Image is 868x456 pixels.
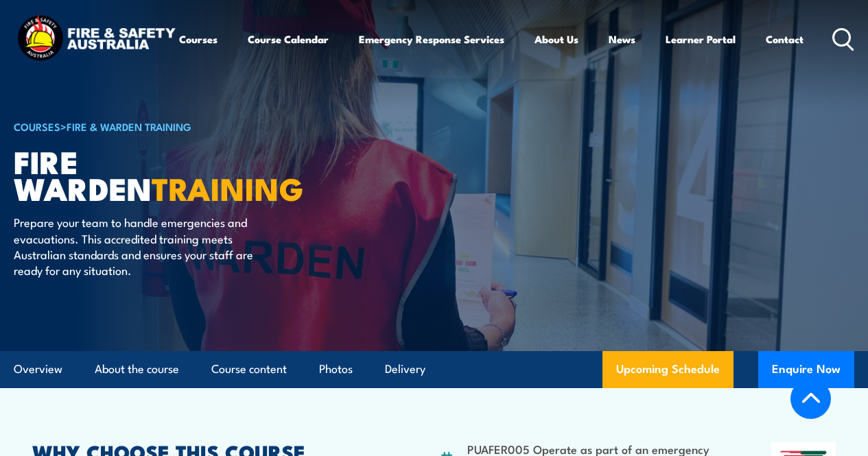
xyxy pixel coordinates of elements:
[152,164,304,211] strong: TRAINING
[535,23,578,56] a: About Us
[359,23,504,56] a: Emergency Response Services
[602,351,734,388] a: Upcoming Schedule
[248,23,329,56] a: Course Calendar
[758,351,854,388] button: Enquire Now
[95,351,179,387] a: About the course
[609,23,635,56] a: News
[179,23,218,56] a: Courses
[14,351,62,387] a: Overview
[14,119,60,134] a: COURSES
[319,351,353,387] a: Photos
[211,351,287,387] a: Course content
[666,23,736,56] a: Learner Portal
[385,351,425,387] a: Delivery
[766,23,804,56] a: Contact
[14,147,353,201] h1: Fire Warden
[67,119,191,134] a: Fire & Warden Training
[14,118,353,134] h6: >
[14,214,264,278] p: Prepare your team to handle emergencies and evacuations. This accredited training meets Australia...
